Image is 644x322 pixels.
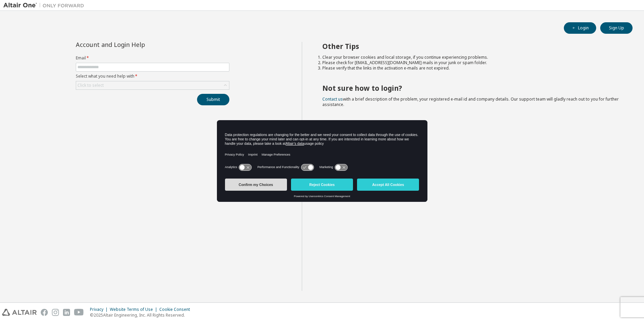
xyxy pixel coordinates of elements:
div: Click to select [76,81,229,89]
p: © 2025 Altair Engineering, Inc. All Rights Reserved. [90,312,194,318]
h2: Not sure how to login? [322,84,621,92]
button: Login [564,22,596,34]
li: Please check for [EMAIL_ADDRESS][DOMAIN_NAME] mails in your junk or spam folder. [322,60,621,65]
li: Clear your browser cookies and local storage, if you continue experiencing problems. [322,55,621,60]
img: Altair One [3,2,88,9]
img: instagram.svg [52,309,59,316]
label: Email [76,55,229,61]
img: altair_logo.svg [2,309,37,316]
button: Sign Up [600,22,633,34]
label: Select what you need help with [76,74,229,79]
a: Contact us [322,96,343,102]
img: facebook.svg [41,309,48,316]
img: linkedin.svg [63,309,70,316]
img: youtube.svg [74,309,84,316]
h2: Other Tips [322,42,621,51]
li: Please verify that the links in the activation e-mails are not expired. [322,65,621,71]
span: with a brief description of the problem, your registered e-mail id and company details. Our suppo... [322,96,619,107]
button: Submit [197,94,229,105]
div: Privacy [90,307,110,312]
div: Website Terms of Use [110,307,159,312]
div: Click to select [77,83,104,88]
div: Cookie Consent [159,307,194,312]
div: Account and Login Help [76,42,199,47]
